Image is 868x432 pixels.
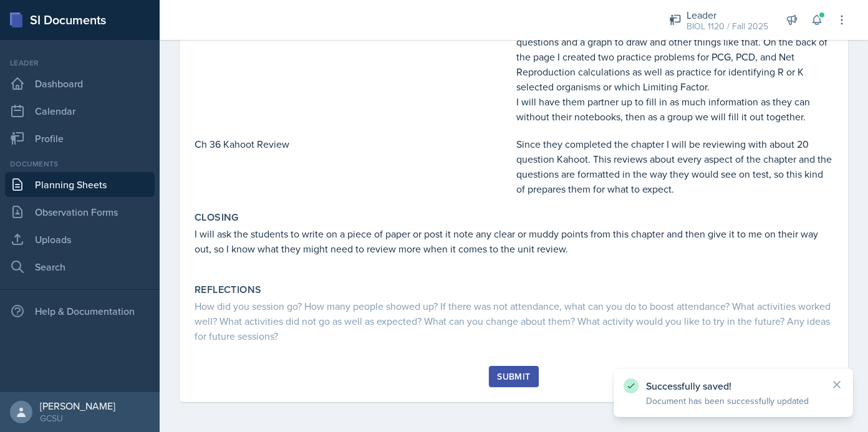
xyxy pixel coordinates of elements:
[195,226,833,256] p: I will ask the students to write on a piece of paper or post it note any clear or muddy points fr...
[687,20,768,33] div: BIOL 1120 / Fall 2025
[516,137,833,196] p: Since they completed the chapter I will be reviewing with about 20 question Kahoot. This reviews ...
[5,199,155,224] a: Observation Forms
[5,172,155,197] a: Planning Sheets
[5,71,155,96] a: Dashboard
[5,254,155,279] a: Search
[489,366,538,387] button: Submit
[497,372,530,382] div: Submit
[195,137,511,151] p: Ch 36 Kahoot Review
[195,299,833,343] div: How did you session go? How many people showed up? If there was not attendance, what can you do t...
[5,98,155,123] a: Calendar
[5,158,155,170] div: Documents
[195,284,261,296] label: Reflections
[5,227,155,252] a: Uploads
[687,7,768,22] div: Leader
[5,299,155,324] div: Help & Documentation
[5,57,155,69] div: Leader
[5,126,155,151] a: Profile
[195,211,239,224] label: Closing
[646,380,821,392] p: Successfully saved!
[40,412,115,425] div: GCSU
[40,400,115,412] div: [PERSON_NAME]
[516,94,833,124] p: I will have them partner up to fill in as much information as they can without their notebooks, t...
[646,395,821,407] p: Document has been successfully updated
